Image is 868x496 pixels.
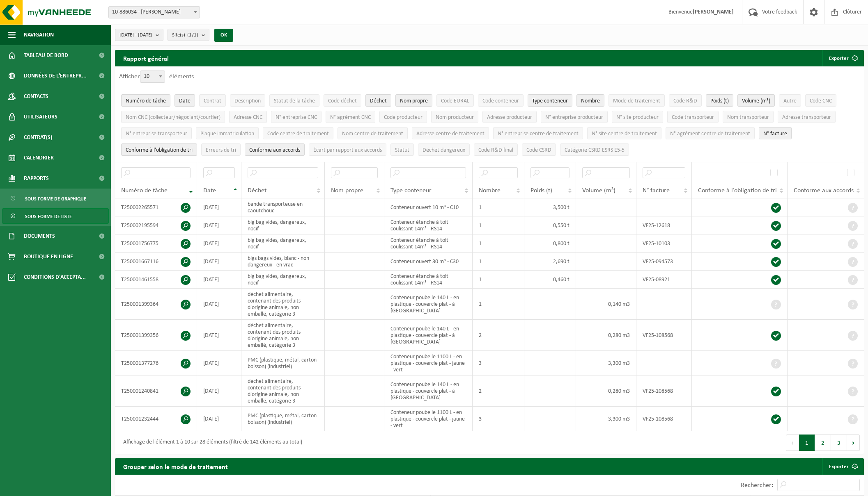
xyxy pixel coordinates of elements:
[115,458,236,474] h2: Grouper selon le mode de traitement
[326,111,375,123] button: N° agrément CNCN° agrément CNC: Activate to sort
[423,147,465,153] span: Déchet dangereux
[779,94,801,107] button: AutreAutre: Activate to sort
[365,94,391,107] button: DéchetDéchet: Activate to sort
[203,187,216,194] span: Date
[609,94,665,107] button: Mode de traitementMode de traitement: Activate to sort
[805,94,836,107] button: Code CNCCode CNC: Activate to sort
[384,351,473,375] td: Conteneur poubelle 1100 L - en plastique - couvercle plat - jaune - vert
[24,148,54,168] span: Calendrier
[478,147,513,153] span: Code R&D final
[204,98,221,104] span: Contrat
[187,32,198,38] count: (1/1)
[115,351,197,375] td: T250001377276
[197,375,241,407] td: [DATE]
[25,209,72,224] span: Sous forme de liste
[241,407,324,431] td: PMC (plastique, métal, carton boisson) (industriel)
[473,320,524,351] td: 2
[794,187,854,194] span: Conforme aux accords
[400,98,428,104] span: Nom propre
[524,271,576,289] td: 0,460 t
[474,143,518,156] button: Code R&D finalCode R&amp;D final: Activate to sort
[616,114,659,121] span: N° site producteur
[24,267,86,287] span: Conditions d'accepta...
[197,198,241,216] td: [DATE]
[24,168,49,189] span: Rapports
[473,375,524,407] td: 2
[384,216,473,234] td: Conteneur étanche à toit coulissant 14m³ - RS14
[269,94,319,107] button: Statut de la tâcheStatut de la tâche: Activate to sort
[473,198,524,216] td: 1
[24,45,68,66] span: Tableau de bord
[25,191,86,207] span: Sous forme de graphique
[613,98,660,104] span: Mode de traitement
[498,131,579,137] span: N° entreprise centre de traitement
[723,111,774,123] button: Nom transporteurNom transporteur: Activate to sort
[309,143,386,156] button: Écart par rapport aux accordsÉcart par rapport aux accords: Activate to sort
[741,482,773,489] label: Rechercher:
[436,114,474,121] span: Nom producteur
[582,187,615,194] span: Volume (m³)
[328,98,357,104] span: Code déchet
[200,131,254,137] span: Plaque immatriculation
[249,147,300,153] span: Conforme aux accords
[669,94,702,107] button: Code R&DCode R&amp;D: Activate to sort
[115,50,177,66] h2: Rapport général
[229,111,267,123] button: Adresse CNCAdresse CNC: Activate to sort
[241,289,324,320] td: déchet alimentaire, contenant des produits d'origine animale, non emballé, catégorie 3
[636,271,692,289] td: VF25-08921
[197,253,241,271] td: [DATE]
[263,127,333,139] button: Code centre de traitementCode centre de traitement: Activate to sort
[636,375,692,407] td: VF25-108568
[528,94,572,107] button: Type conteneurType conteneur: Activate to sort
[245,143,305,156] button: Conforme aux accords : Activate to sort
[710,98,729,104] span: Poids (t)
[783,98,797,104] span: Autre
[636,253,692,271] td: VF25-094573
[379,111,427,123] button: Code producteurCode producteur: Activate to sort
[822,458,863,475] a: Exporter
[706,94,733,107] button: Poids (t)Poids (t): Activate to sort
[370,98,387,104] span: Déchet
[115,320,197,351] td: T250001399356
[643,187,670,194] span: N° facture
[267,131,329,137] span: Code centre de traitement
[576,375,636,407] td: 0,280 m3
[274,98,315,104] span: Statut de la tâche
[526,147,551,153] span: Code CSRD
[587,127,661,139] button: N° site centre de traitementN° site centre de traitement: Activate to sort
[473,234,524,253] td: 1
[342,131,403,137] span: Nom centre de traitement
[759,127,792,139] button: N° factureN° facture: Activate to sort
[418,143,470,156] button: Déchet dangereux : Activate to sort
[126,98,166,104] span: Numéro de tâche
[384,234,473,253] td: Conteneur étanche à toit coulissant 14m³ - RS14
[473,351,524,375] td: 3
[109,7,200,18] span: 10-886034 - ROSIER - MOUSTIER
[473,289,524,320] td: 1
[493,127,583,139] button: N° entreprise centre de traitementN° entreprise centre de traitement: Activate to sort
[172,29,198,41] span: Site(s)
[524,253,576,271] td: 2,690 t
[115,198,197,216] td: T250002265571
[390,187,432,194] span: Type conteneur
[737,94,775,107] button: Volume (m³)Volume (m³): Activate to sort
[799,435,815,451] button: 1
[197,289,241,320] td: [DATE]
[384,253,473,271] td: Conteneur ouvert 30 m³ - C30
[248,187,266,194] span: Déchet
[197,234,241,253] td: [DATE]
[545,114,603,121] span: N° entreprise producteur
[338,127,408,139] button: Nom centre de traitementNom centre de traitement: Activate to sort
[115,29,163,41] button: [DATE] - [DATE]
[815,435,831,451] button: 2
[532,98,568,104] span: Type conteneur
[230,94,265,107] button: DescriptionDescription: Activate to sort
[670,131,750,137] span: N° agrément centre de traitement
[473,253,524,271] td: 1
[276,114,317,121] span: N° entreprise CNC
[693,9,734,15] strong: [PERSON_NAME]
[576,407,636,431] td: 3,300 m3
[786,435,799,451] button: Previous
[2,191,109,206] a: Sous forme de graphique
[197,271,241,289] td: [DATE]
